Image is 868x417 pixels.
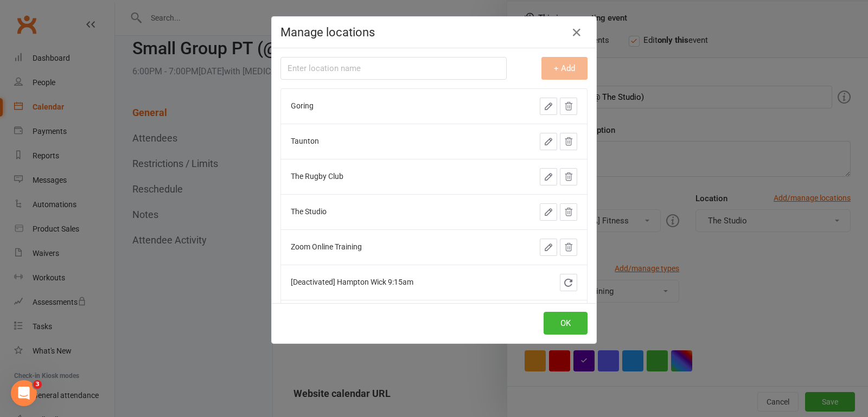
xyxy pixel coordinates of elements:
[291,172,343,181] span: The Rugby Club
[280,57,507,80] input: Enter location name
[560,98,577,115] button: Delete this location
[33,380,42,389] span: 3
[291,278,413,286] span: [Deactivated] Hampton Wick 9:15am
[291,207,327,216] span: The Studio
[11,380,37,406] iframe: Intercom live chat
[568,24,585,41] button: Close
[291,137,319,145] span: Taunton
[280,25,588,39] h4: Manage locations
[560,239,577,256] button: Delete this location
[291,242,362,251] span: Zoom Online Training
[291,101,314,110] span: Goring
[560,274,577,291] button: Reactivate this location
[560,133,577,150] button: Delete this location
[544,312,588,335] button: OK
[560,203,577,221] button: Delete this location
[560,168,577,185] button: Delete this location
